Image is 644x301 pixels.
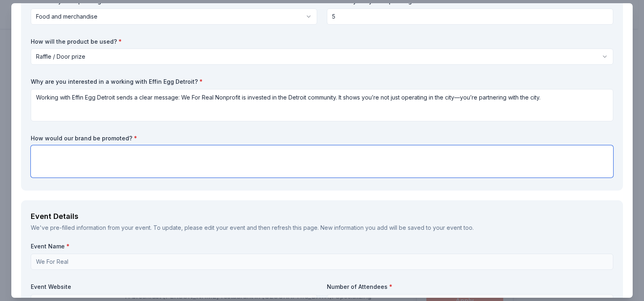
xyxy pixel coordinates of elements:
div: We've pre-filled information from your event. To update, please edit your event and then refresh ... [31,223,613,233]
label: How would our brand be promoted? [31,134,613,142]
label: Why are you interested in a working with Effin Egg Detroit? [31,78,613,86]
label: Event Website [31,283,317,291]
label: Event Name [31,242,613,250]
div: Event Details [31,210,613,223]
label: Number of Attendees [327,283,613,291]
textarea: Working with Effin Egg Detroit sends a clear message: We For Real Nonprofit is invested in the De... [31,89,613,121]
label: How will the product be used? [31,38,613,46]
